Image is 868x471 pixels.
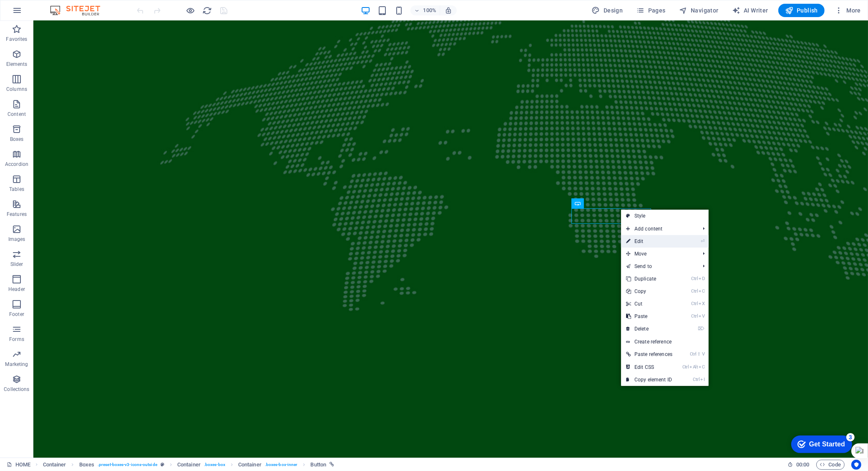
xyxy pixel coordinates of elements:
p: Forms [9,336,24,343]
span: . boxes-box [204,460,225,470]
a: CtrlXCut [621,298,677,310]
nav: breadcrumb [43,460,335,470]
a: CtrlDDuplicate [621,273,677,285]
a: Click to cancel selection. Double-click to open Pages [7,460,30,470]
span: Move [621,248,696,260]
i: ⌦ [698,326,704,331]
i: Ctrl [692,288,698,294]
p: Slider [10,261,23,268]
span: . boxes-box-inner [265,460,298,470]
p: Footer [9,311,24,318]
button: Navigator [676,4,722,17]
i: Alt [690,364,698,370]
p: Content [8,111,26,118]
span: Add content [621,223,696,235]
button: Usercentrics [851,460,861,470]
i: Ctrl [692,301,698,306]
i: ⏎ [701,238,704,244]
div: Get Started [25,9,60,17]
i: I [700,377,704,382]
i: Ctrl [690,351,697,357]
a: CtrlICopy element ID [621,373,677,386]
a: CtrlAltCEdit CSS [621,361,677,373]
p: Images [8,236,25,243]
a: Create reference [621,336,709,348]
span: Navigator [679,6,719,15]
span: Publish [785,6,818,15]
p: Favorites [6,36,27,43]
div: 3 [62,2,70,10]
i: D [699,276,704,281]
span: Click to select. Double-click to edit [238,460,262,470]
i: X [699,301,704,306]
span: 00 00 [796,460,809,470]
div: Get Started 3 items remaining, 40% complete [7,4,68,22]
button: Code [816,460,845,470]
button: 100% [410,5,440,15]
p: Features [7,211,27,218]
a: Send to [621,260,696,273]
i: This element is a customizable preset [161,462,164,467]
button: More [831,4,864,17]
span: Click to select. Double-click to edit [79,460,94,470]
span: Click to select. Double-click to edit [43,460,66,470]
p: Boxes [10,136,24,143]
i: V [699,313,704,319]
button: AI Writer [729,4,772,17]
a: CtrlVPaste [621,310,677,323]
a: CtrlCCopy [621,285,677,298]
i: Ctrl [693,377,700,382]
h6: Session time [787,460,810,470]
i: Reload page [203,6,212,15]
a: Style [621,210,709,222]
span: More [835,6,861,15]
button: Click here to leave preview mode and continue editing [186,5,196,15]
a: ⌦Delete [621,323,677,335]
span: : [802,461,803,468]
i: V [702,351,704,357]
button: Pages [633,4,669,17]
p: Header [8,286,25,293]
a: ⏎Edit [621,235,677,248]
i: C [699,364,704,370]
i: Ctrl [692,276,698,281]
a: Ctrl⇧VPaste references [621,348,677,361]
span: . preset-boxes-v3-icons-outside [98,460,157,470]
h6: 100% [423,5,436,15]
img: Editor Logo [48,5,111,15]
p: Tables [9,186,24,193]
i: Ctrl [682,364,689,370]
i: This element is linked [330,462,334,467]
span: Code [820,460,841,470]
button: reload [202,5,212,15]
button: Design [589,4,626,17]
i: C [699,288,704,294]
span: Click to select. Double-click to edit [311,460,327,470]
button: Publish [778,4,825,17]
span: Click to select. Double-click to edit [177,460,201,470]
p: Elements [6,61,28,68]
span: Pages [636,6,665,15]
p: Accordion [5,161,28,168]
span: AI Writer [732,6,768,15]
p: Marketing [5,361,28,368]
div: Design (Ctrl+Alt+Y) [589,4,626,17]
i: On resize automatically adjust zoom level to fit chosen device. [445,7,452,14]
i: Ctrl [692,313,698,319]
i: ⇧ [697,351,701,357]
p: Collections [4,386,29,393]
span: Design [592,6,623,15]
p: Columns [6,86,27,93]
